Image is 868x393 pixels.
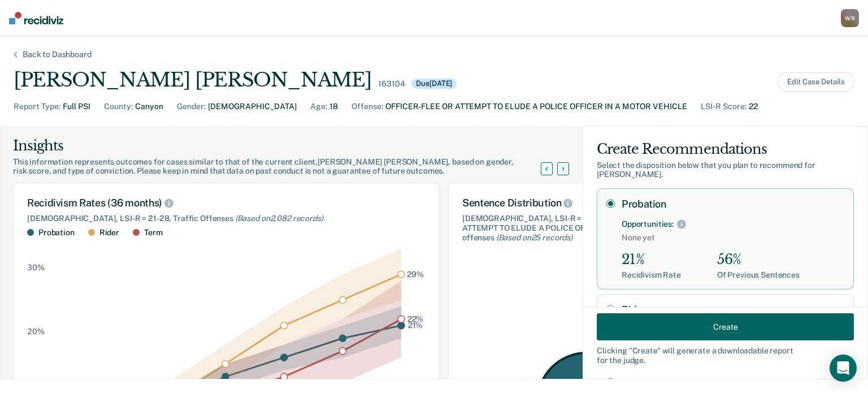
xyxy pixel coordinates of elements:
button: Create [597,313,854,340]
div: Probation [38,228,75,237]
div: Back to Dashboard [9,50,105,59]
div: Full PSI [63,101,90,113]
div: Offense : [351,101,383,113]
div: [DEMOGRAPHIC_DATA] [208,101,297,113]
div: Create Recommendations [597,140,854,158]
text: 30% [27,263,45,272]
text: 20% [27,327,45,336]
div: [DEMOGRAPHIC_DATA], LSI-R = 21-28, Traffic Offenses [27,214,425,223]
span: None yet [622,233,844,243]
img: Recidiviz [9,12,63,24]
text: 29% [407,269,424,278]
div: LSI-R Score : [701,101,747,113]
button: WR [841,9,859,27]
g: text [407,269,424,329]
label: Rider [622,304,844,316]
div: Recidivism Rates (36 months) [27,197,425,209]
div: Age : [310,101,327,113]
div: Canyon [135,101,163,113]
div: Report Type : [14,101,60,113]
text: 22% [407,314,424,323]
div: [DEMOGRAPHIC_DATA], LSI-R = 21-28, OFFICER-FLEE OR ATTEMPT TO ELUDE A POLICE OFFICER IN A MOTOR V... [462,214,706,242]
div: Term [144,228,162,237]
div: Due [DATE] [411,79,457,89]
button: Edit Case Details [778,72,854,92]
label: Probation [622,198,844,210]
div: Of Previous Sentences [717,270,800,280]
span: (Based on 25 records ) [496,233,572,242]
span: (Based on 2,082 records ) [235,214,323,223]
div: 22 [749,101,758,113]
div: Gender : [177,101,206,113]
div: Rider [99,228,119,237]
div: 56% [717,252,800,268]
div: W R [841,9,859,27]
div: OFFICER-FLEE OR ATTEMPT TO ELUDE A POLICE OFFICER IN A MOTOR VEHICLE [385,101,687,113]
div: 18 [329,101,338,113]
div: Open Intercom Messenger [830,355,857,382]
div: Clicking " Create " will generate a downloadable report for the judge. [597,346,854,365]
div: Recidivism Rate [622,270,681,280]
div: Sentence Distribution [462,197,706,209]
div: Select the disposition below that you plan to recommend for [PERSON_NAME] . [597,161,854,180]
div: 21% [622,252,681,268]
div: Opportunities: [622,219,674,229]
div: This information represents outcomes for cases similar to that of the current client, [PERSON_NAM... [13,157,554,176]
div: [PERSON_NAME] [PERSON_NAME] [14,68,371,92]
div: Insights [13,137,554,155]
text: 21% [408,321,423,330]
div: 163104 [378,79,405,89]
div: County : [104,101,133,113]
